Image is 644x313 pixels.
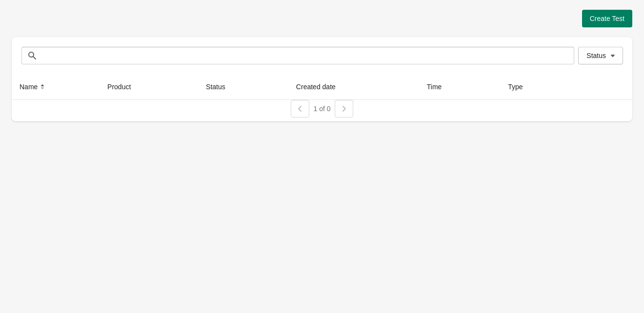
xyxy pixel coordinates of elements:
[578,47,623,64] button: Status
[16,78,51,96] button: Name
[202,78,239,96] button: Status
[590,15,624,22] span: Create Test
[292,78,349,96] button: Created date
[103,78,144,96] button: Product
[423,78,456,96] button: Time
[504,78,536,96] button: Type
[586,52,606,59] span: Status
[313,105,330,113] span: 1 of 0
[582,10,632,27] button: Create Test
